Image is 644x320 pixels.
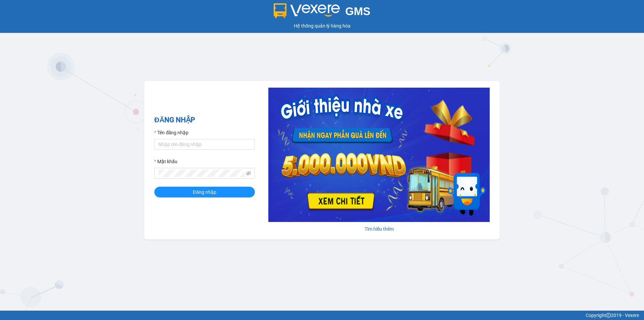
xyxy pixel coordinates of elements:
img: logo 2 [274,3,340,18]
span: Đăng nhập [193,188,216,196]
span: GMS [345,5,370,17]
div: Hệ thống quản lý hàng hóa [2,22,642,30]
input: Mật khẩu [158,170,245,177]
img: banner-0 [268,88,490,222]
div: Tìm hiểu thêm [268,225,490,233]
span: copyright [606,313,611,318]
a: GMS [274,10,371,15]
label: Mật khẩu [154,158,177,165]
h2: ĐĂNG NHẬP [154,115,255,126]
label: Tên đăng nhập [154,129,189,136]
div: Copyright 2019 - Vexere [5,312,639,319]
input: Tên đăng nhập [154,139,255,150]
span: eye-invisible [246,171,251,176]
button: Đăng nhập [154,187,255,197]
